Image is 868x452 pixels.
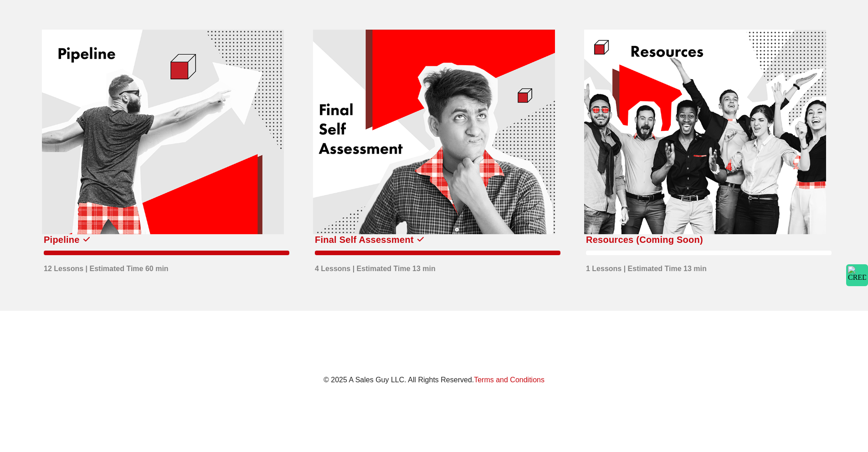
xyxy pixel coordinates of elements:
[44,232,80,247] div: Pipeline
[315,259,436,274] div: 4 Lessons | Estimated Time 13 min
[44,259,169,274] div: 12 Lessons | Estimated Time 60 min
[586,259,707,274] div: 1 Lessons | Estimated Time 13 min
[474,376,544,384] a: Terms and Conditions
[586,232,703,247] div: Resources (Coming Soon)
[315,232,414,247] div: Final Self Assessment
[848,266,866,284] img: CRED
